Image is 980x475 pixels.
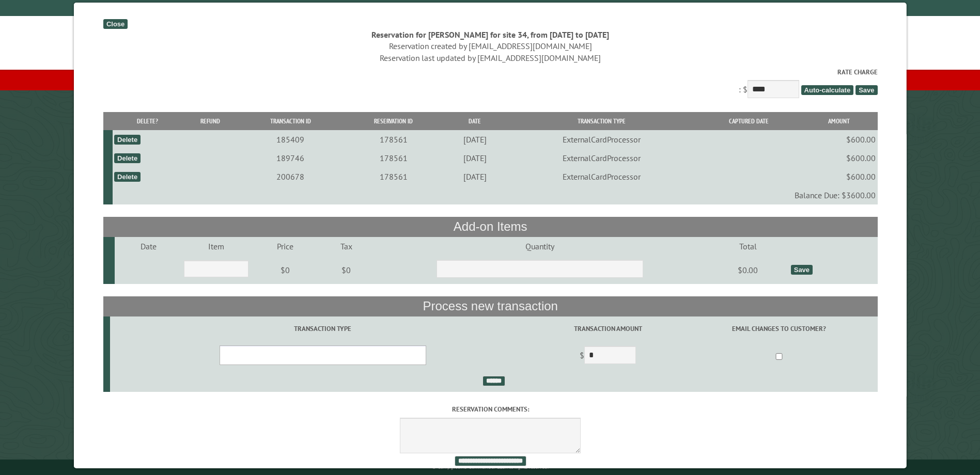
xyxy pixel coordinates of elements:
div: : $ [103,67,877,101]
td: [DATE] [443,130,506,149]
div: Save [790,265,812,275]
td: Price [250,237,320,256]
td: ExternalCardProcessor [506,130,697,149]
td: $0.00 [707,256,789,284]
div: Delete [114,153,140,163]
td: Balance Due: $3600.00 [112,186,877,204]
th: Delete? [112,112,182,130]
label: Reservation comments: [103,404,877,414]
td: Tax [319,237,372,256]
th: Transaction ID [238,112,343,130]
td: Quantity [372,237,707,256]
th: Refund [182,112,237,130]
th: Captured Date [697,112,800,130]
th: Add-on Items [103,217,877,236]
th: Reservation ID [343,112,444,130]
td: ExternalCardProcessor [506,149,697,167]
th: Amount [800,112,877,130]
th: Transaction Type [506,112,697,130]
td: [DATE] [443,149,506,167]
td: $600.00 [800,167,877,186]
td: 185409 [238,130,343,149]
span: Save [855,85,877,95]
div: Reservation for [PERSON_NAME] for site 34, from [DATE] to [DATE] [103,29,877,40]
label: Transaction Amount [537,324,678,334]
td: ExternalCardProcessor [506,167,697,186]
td: $0 [250,256,320,284]
td: $600.00 [800,149,877,167]
td: 178561 [343,130,444,149]
td: $0 [319,256,372,284]
td: $600.00 [800,130,877,149]
div: Reservation created by [EMAIL_ADDRESS][DOMAIN_NAME] [103,40,877,52]
label: Email changes to customer? [681,324,875,334]
th: Process new transaction [103,296,877,316]
label: Transaction Type [111,324,533,334]
td: $ [535,341,680,372]
td: 178561 [343,149,444,167]
td: Total [707,237,789,256]
td: Date [115,237,182,256]
div: Delete [114,172,140,182]
td: 189746 [238,149,343,167]
div: Close [103,19,127,29]
th: Date [443,112,506,130]
label: Rate Charge [103,67,877,77]
td: 200678 [238,167,343,186]
td: Item [182,237,250,256]
div: Reservation last updated by [EMAIL_ADDRESS][DOMAIN_NAME] [103,52,877,64]
small: © Campground Commander LLC. All rights reserved. [432,464,549,470]
div: Delete [114,135,140,145]
span: Auto-calculate [801,85,853,95]
td: 178561 [343,167,444,186]
td: [DATE] [443,167,506,186]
